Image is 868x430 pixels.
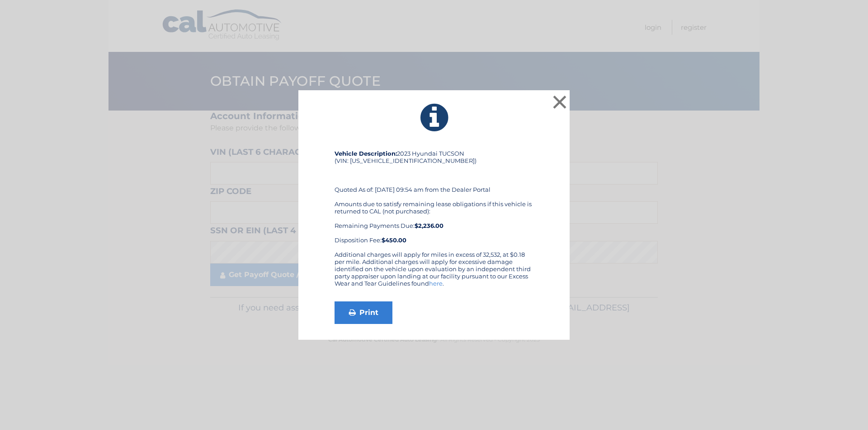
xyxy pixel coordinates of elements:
strong: $450.00 [382,236,406,244]
div: 2023 Hyundai TUCSON (VIN: [US_VEHICLE_IDENTIFICATION_NUMBER]) Quoted As of: [DATE] 09:54 am from ... [335,150,533,251]
div: Additional charges will apply for miles in excess of 32,532, at $0.18 per mile. Additional charge... [335,251,533,294]
button: × [551,93,569,111]
div: Amounts due to satisfy remaining lease obligations if this vehicle is returned to CAL (not purcha... [335,200,533,244]
a: here [429,280,443,287]
b: $2,236.00 [415,222,443,229]
strong: Vehicle Description: [335,150,397,157]
a: Print [335,301,392,324]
